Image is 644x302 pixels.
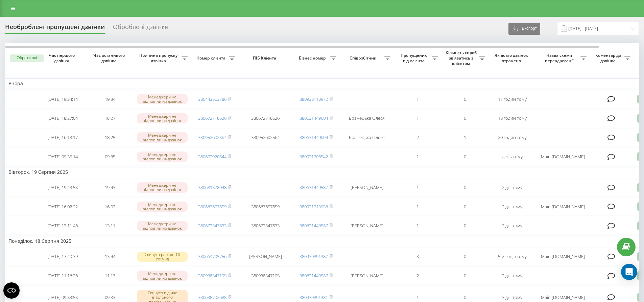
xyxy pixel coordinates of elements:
td: 17 годин тому [488,90,536,108]
td: [DATE] 09:35:14 [39,148,86,166]
span: Назва схеми переадресації [539,53,580,63]
td: 380672718626 [238,109,292,127]
td: 0 [441,217,488,235]
div: Open Intercom Messenger [621,264,637,280]
div: Менеджери не відповіли на дзвінок [137,152,188,162]
span: Номер клієнта [194,55,229,61]
a: 380667657859 [198,204,226,210]
a: 380952602564 [198,134,226,140]
div: Необроблені пропущені дзвінки [5,23,105,34]
div: Менеджери не відповіли на дзвінок [137,202,188,212]
a: 380631449587 [300,184,328,190]
td: 380667657859 [238,198,292,216]
a: 380939891387 [300,253,328,259]
td: [DATE] 11:16:36 [39,267,86,285]
div: Скинуто раніше 10 секунд [137,252,188,262]
td: 2 дні тому [488,198,536,216]
td: Main [DOMAIN_NAME] [536,148,590,166]
td: 18 годин тому [488,109,536,127]
td: 19:43 [86,179,134,196]
a: 380631449587 [300,273,328,279]
a: 380681378048 [198,184,226,190]
td: [PERSON_NAME] [238,248,292,265]
div: Менеджери не відповіли на дзвінок [137,182,188,192]
button: Обрати всі [10,54,44,62]
td: 0 [441,179,488,196]
td: [PERSON_NAME] [340,179,394,196]
div: Менеджери не відповіли на дзвінок [137,221,188,231]
span: ПІБ Клієнта [244,55,287,61]
td: [PERSON_NAME] [340,217,394,235]
a: 380673347833 [198,223,226,229]
td: 2 дні тому [488,217,536,235]
td: Бранецька Олеся [340,109,394,127]
td: 13:11 [86,217,134,235]
td: 18:25 [86,129,134,146]
a: 380443563786 [198,96,226,102]
a: 380631449604 [300,134,328,140]
td: Main [DOMAIN_NAME] [536,198,590,216]
td: 0 [441,148,488,166]
td: 2 [394,129,441,146]
div: Менеджери не відповіли на дзвінок [137,271,188,281]
a: 380931713956 [300,204,328,210]
span: Співробітник [343,55,384,61]
td: 11:17 [86,267,134,285]
td: 1 [394,148,441,166]
button: Open CMP widget [3,282,20,299]
td: 1 [394,217,441,235]
td: [DATE] 17:40:39 [39,248,86,265]
span: Бізнес номер [296,55,330,61]
a: 380938110972 [300,96,328,102]
div: Менеджери не відповіли на дзвінок [137,94,188,104]
td: [DATE] 16:13:17 [39,129,86,146]
td: 1 [394,109,441,127]
td: 380952602564 [238,129,292,146]
td: [DATE] 18:27:04 [39,109,86,127]
td: 09:35 [86,148,134,166]
span: Кількість спроб зв'язатись з клієнтом [445,50,479,66]
td: 13:44 [86,248,134,265]
a: 380631449587 [300,223,328,229]
div: Менеджери не відповіли на дзвінок [137,113,188,123]
td: 1 [394,198,441,216]
button: Експорт [508,23,540,35]
span: Причина пропуску дзвінка [137,53,182,63]
td: 5 місяців тому [488,248,536,265]
span: Коментар до дзвінка [593,53,624,63]
td: Бранецька Олеся [340,129,394,146]
td: 380673347833 [238,217,292,235]
a: 380631449604 [300,115,328,121]
td: Main [DOMAIN_NAME] [536,248,590,265]
td: 0 [441,90,488,108]
a: 380688702688 [198,294,226,300]
span: Як довго дзвінок втрачено [494,53,530,63]
span: Пропущених від клієнта [397,53,432,63]
td: 1 [394,179,441,196]
a: 380938547195 [198,273,226,279]
td: 380938547195 [238,267,292,285]
td: [DATE] 19:43:53 [39,179,86,196]
span: Час першого дзвінка [44,53,81,63]
td: 1 [394,90,441,108]
td: 18:27 [86,109,134,127]
td: [DATE] 19:34:14 [39,90,86,108]
td: [DATE] 13:11:46 [39,217,86,235]
td: 0 [441,267,488,285]
td: [DATE] 16:02:22 [39,198,86,216]
td: [PERSON_NAME] [340,267,394,285]
td: 16:02 [86,198,134,216]
a: 380939891381 [300,294,328,300]
td: 0 [441,248,488,265]
a: 380664705756 [198,253,226,259]
td: 1 [441,129,488,146]
td: 20 годин тому [488,129,536,146]
td: день тому [488,148,536,166]
a: 380672718626 [198,115,226,121]
td: 0 [441,109,488,127]
a: 380931706542 [300,154,328,160]
td: 2 дні тому [488,179,536,196]
td: 3 дні тому [488,267,536,285]
td: 3 [394,248,441,265]
td: 2 [394,267,441,285]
